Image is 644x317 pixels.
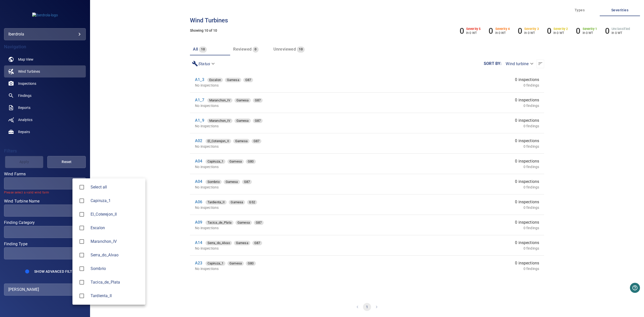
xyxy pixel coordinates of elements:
[76,250,87,260] span: Serra_do_Alvao
[91,252,141,258] span: Serra_do_Alvao
[76,236,87,247] span: Maranchon_IV
[91,293,141,299] span: Tardienta_II
[91,211,141,217] span: El_Coterejon_II
[91,225,141,231] span: Escalon
[76,195,87,206] span: Capiruza_1
[91,279,141,285] span: Tacica_de_Plata
[76,277,87,288] span: Tacica_de_Plata
[76,209,87,220] span: El_Coterejon_II
[76,291,87,301] span: Tardienta_II
[91,266,141,272] div: Wind Farms Sombrio
[91,279,141,285] div: Wind Farms Tacica_de_Plata
[91,239,141,245] span: Maranchon_IV
[76,263,87,274] span: Sombrio
[91,225,141,231] div: Wind Farms Escalon
[91,211,141,217] div: Wind Farms El_Coterejon_II
[91,266,141,272] span: Sombrio
[91,293,141,299] div: Wind Farms Tardienta_II
[76,223,87,233] span: Escalon
[91,252,141,258] div: Wind Farms Serra_do_Alvao
[91,239,141,245] div: Wind Farms Maranchon_IV
[91,198,141,204] span: Capiruza_1
[91,184,141,190] span: Select all
[91,198,141,204] div: Wind Farms Capiruza_1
